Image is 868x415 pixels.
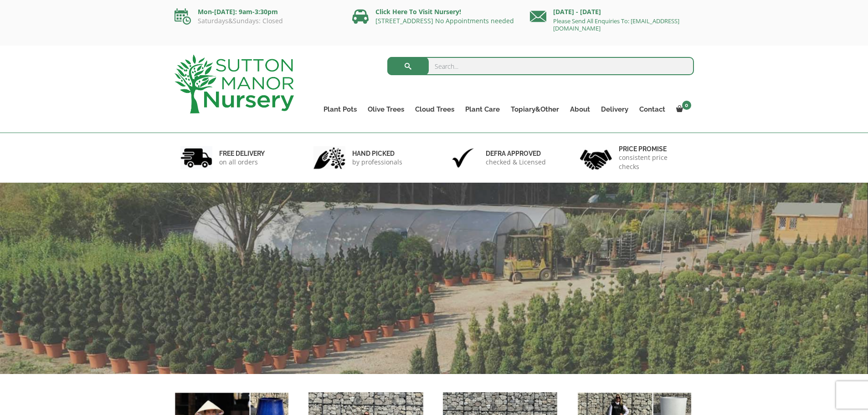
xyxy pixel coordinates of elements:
[486,158,546,167] p: checked & Licensed
[671,103,694,116] a: 0
[460,103,505,116] a: Plant Care
[447,146,479,169] img: 3.jpg
[565,103,596,116] a: About
[486,149,546,158] h6: Defra approved
[352,149,402,158] h6: hand picked
[553,17,679,32] a: Please Send All Enquiries To: [EMAIL_ADDRESS][DOMAIN_NAME]
[219,158,265,167] p: on all orders
[180,146,212,169] img: 1.jpg
[619,145,688,153] h6: Price promise
[318,103,362,116] a: Plant Pots
[313,146,345,169] img: 2.jpg
[175,55,294,113] img: logo
[375,7,461,16] a: Click Here To Visit Nursery!
[352,158,402,167] p: by professionals
[580,144,612,172] img: 4.jpg
[530,6,694,17] p: [DATE] - [DATE]
[387,57,694,75] input: Search...
[175,17,339,25] p: Saturdays&Sundays: Closed
[619,153,688,171] p: consistent price checks
[634,103,671,116] a: Contact
[375,16,514,25] a: [STREET_ADDRESS] No Appointments needed
[682,101,691,110] span: 0
[362,103,410,116] a: Olive Trees
[175,6,339,17] p: Mon-[DATE]: 9am-3:30pm
[410,103,460,116] a: Cloud Trees
[596,103,634,116] a: Delivery
[505,103,565,116] a: Topiary&Other
[219,149,265,158] h6: FREE DELIVERY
